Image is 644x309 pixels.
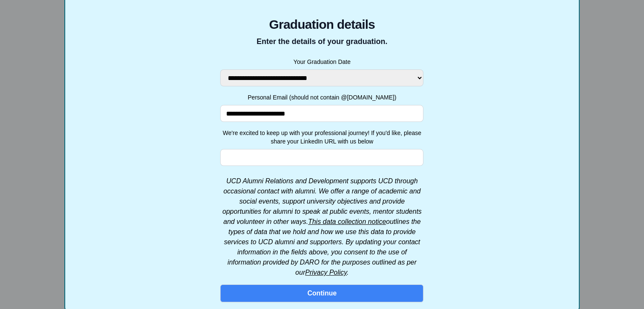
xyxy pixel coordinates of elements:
[220,36,423,47] p: Enter the details of your graduation.
[220,17,423,32] span: Graduation details
[305,269,347,276] a: Privacy Policy
[220,129,423,146] label: We're excited to keep up with your professional journey! If you'd like, please share your LinkedI...
[220,58,423,66] label: Your Graduation Date
[220,284,423,302] button: Continue
[308,218,386,225] a: This data collection notice
[222,177,421,276] em: UCD Alumni Relations and Development supports UCD through occasional contact with alumni. We offe...
[220,93,423,102] label: Personal Email (should not contain @[DOMAIN_NAME])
